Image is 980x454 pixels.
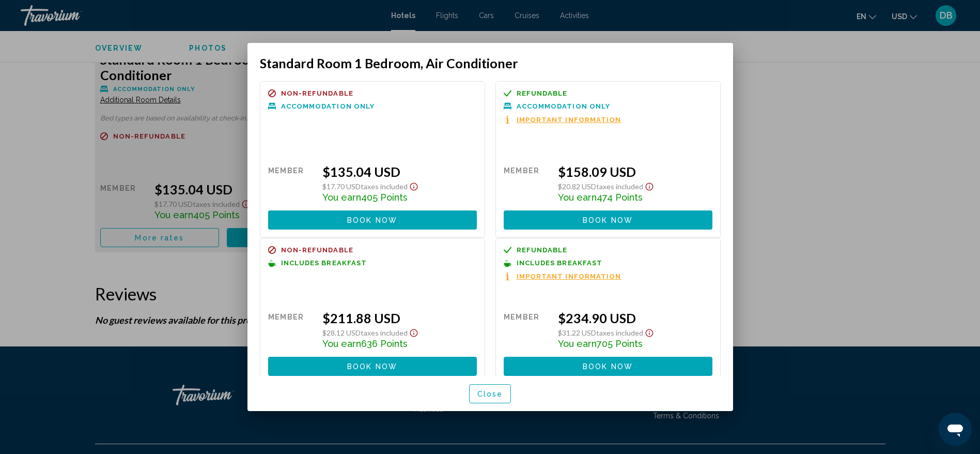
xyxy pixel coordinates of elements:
a: Refundable [504,89,712,97]
span: Book now [583,216,633,224]
span: Book now [347,362,397,371]
iframe: Button to launch messaging window [939,413,972,446]
span: Accommodation Only [517,103,611,110]
span: You earn [322,192,361,203]
span: Non-refundable [281,247,353,253]
button: Book now [504,357,712,376]
span: Accommodation Only [281,103,375,110]
span: $28.12 USD [322,328,361,337]
span: You earn [558,192,597,203]
button: Show Taxes and Fees disclaimer [408,179,420,191]
h3: Standard Room 1 Bedroom, Air Conditioner [260,55,721,71]
button: Show Taxes and Fees disclaimer [408,326,420,338]
button: Important Information [504,272,621,281]
button: Important Information [504,115,621,124]
div: Member [504,310,550,349]
span: Taxes included [596,182,643,191]
div: $234.90 USD [558,310,712,326]
span: 705 Points [597,338,643,349]
div: Member [268,310,315,349]
span: 405 Points [361,192,408,203]
div: $135.04 USD [322,164,477,179]
div: Member [504,164,550,203]
button: Show Taxes and Fees disclaimer [643,179,656,191]
span: You earn [322,338,361,349]
span: Includes Breakfast [281,260,367,266]
button: Book now [268,210,477,230]
span: Taxes included [361,182,408,191]
span: Taxes included [361,328,408,337]
span: $20.82 USD [558,182,596,191]
span: Includes Breakfast [517,260,603,266]
span: Book now [347,216,397,224]
span: Non-refundable [281,90,353,97]
span: Refundable [517,247,568,253]
button: Book now [504,210,712,230]
a: Refundable [504,246,712,254]
span: Important Information [517,116,621,123]
span: Taxes included [596,328,643,337]
div: Member [268,164,315,203]
div: $211.88 USD [322,310,477,326]
span: $17.70 USD [322,182,361,191]
button: Close [469,384,511,403]
span: $31.22 USD [558,328,596,337]
span: 636 Points [361,338,408,349]
span: You earn [558,338,597,349]
span: 474 Points [597,192,643,203]
span: Refundable [517,90,568,97]
button: Book now [268,357,477,376]
span: Important Information [517,273,621,280]
span: Book now [583,362,633,371]
div: $158.09 USD [558,164,712,179]
button: Show Taxes and Fees disclaimer [643,326,656,338]
span: Close [477,390,503,398]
